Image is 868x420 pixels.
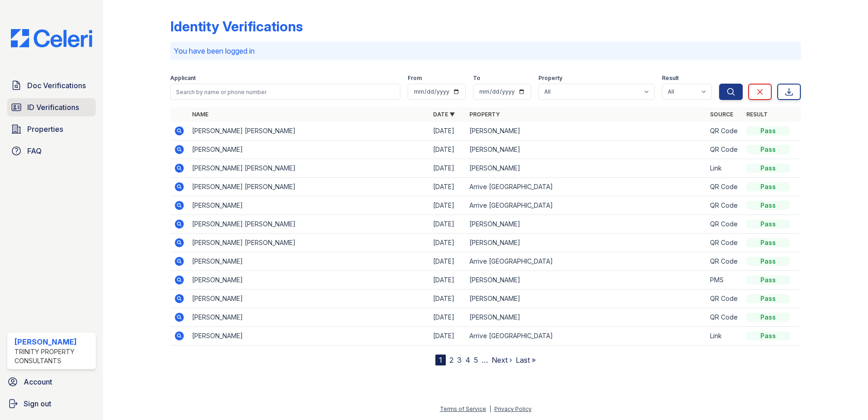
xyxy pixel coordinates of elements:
[174,45,797,56] p: You have been logged in
[7,76,96,95] a: Doc Verifications
[706,327,743,345] td: Link
[662,75,679,82] label: Result
[429,252,466,271] td: [DATE]
[469,111,500,118] a: Property
[429,140,466,159] td: [DATE]
[15,336,92,347] div: [PERSON_NAME]
[170,75,196,82] label: Applicant
[706,308,743,327] td: QR Code
[466,234,707,252] td: [PERSON_NAME]
[489,405,491,412] div: |
[170,18,303,35] div: Identity Verifications
[706,122,743,140] td: QR Code
[7,98,96,116] a: ID Verifications
[474,355,478,365] a: 5
[24,398,51,409] span: Sign out
[746,275,790,285] div: Pass
[473,75,480,82] label: To
[466,159,707,178] td: [PERSON_NAME]
[466,252,707,271] td: Arrive [GEOGRAPHIC_DATA]
[466,215,707,234] td: [PERSON_NAME]
[429,271,466,290] td: [DATE]
[4,373,99,391] a: Account
[170,84,400,100] input: Search by name or phone number
[188,271,429,290] td: [PERSON_NAME]
[746,182,790,191] div: Pass
[466,327,707,345] td: Arrive [GEOGRAPHIC_DATA]
[429,122,466,140] td: [DATE]
[492,355,512,365] a: Next ›
[188,178,429,196] td: [PERSON_NAME] [PERSON_NAME]
[433,111,455,118] a: Date ▼
[188,122,429,140] td: [PERSON_NAME] [PERSON_NAME]
[429,215,466,234] td: [DATE]
[706,196,743,215] td: QR Code
[457,355,462,365] a: 3
[746,111,768,118] a: Result
[706,215,743,234] td: QR Code
[746,294,790,303] div: Pass
[429,234,466,252] td: [DATE]
[429,159,466,178] td: [DATE]
[465,355,470,365] a: 4
[466,271,707,290] td: [PERSON_NAME]
[746,145,790,154] div: Pass
[706,252,743,271] td: QR Code
[188,196,429,215] td: [PERSON_NAME]
[15,347,92,365] div: Trinity Property Consultants
[188,234,429,252] td: [PERSON_NAME] [PERSON_NAME]
[429,327,466,345] td: [DATE]
[7,120,96,138] a: Properties
[4,29,99,47] img: CE_Logo_Blue-a8612792a0a2168367f1c8372b55b34899dd931a85d93a1a3d3e32e68fde9ad4.png
[466,122,707,140] td: [PERSON_NAME]
[188,290,429,308] td: [PERSON_NAME]
[27,124,63,135] span: Properties
[710,111,733,118] a: Source
[429,178,466,196] td: [DATE]
[440,405,486,412] a: Terms of Service
[466,290,707,308] td: [PERSON_NAME]
[482,355,488,365] span: …
[192,111,208,118] a: Name
[746,220,790,229] div: Pass
[449,355,454,365] a: 2
[188,252,429,271] td: [PERSON_NAME]
[746,331,790,340] div: Pass
[188,159,429,178] td: [PERSON_NAME] [PERSON_NAME]
[746,238,790,247] div: Pass
[188,215,429,234] td: [PERSON_NAME] [PERSON_NAME]
[494,405,532,412] a: Privacy Policy
[429,308,466,327] td: [DATE]
[435,355,446,365] div: 1
[27,102,79,113] span: ID Verifications
[516,355,536,365] a: Last »
[27,145,42,156] span: FAQ
[188,140,429,159] td: [PERSON_NAME]
[429,196,466,215] td: [DATE]
[7,142,96,160] a: FAQ
[706,234,743,252] td: QR Code
[746,313,790,322] div: Pass
[466,178,707,196] td: Arrive [GEOGRAPHIC_DATA]
[466,196,707,215] td: Arrive [GEOGRAPHIC_DATA]
[706,159,743,178] td: Link
[706,290,743,308] td: QR Code
[24,376,52,387] span: Account
[27,80,86,91] span: Doc Verifications
[466,140,707,159] td: [PERSON_NAME]
[706,178,743,196] td: QR Code
[4,395,99,413] a: Sign out
[706,271,743,290] td: PMS
[188,327,429,345] td: [PERSON_NAME]
[466,308,707,327] td: [PERSON_NAME]
[408,75,422,82] label: From
[538,75,562,82] label: Property
[188,308,429,327] td: [PERSON_NAME]
[429,290,466,308] td: [DATE]
[746,257,790,266] div: Pass
[706,140,743,159] td: QR Code
[746,164,790,173] div: Pass
[746,126,790,135] div: Pass
[746,201,790,210] div: Pass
